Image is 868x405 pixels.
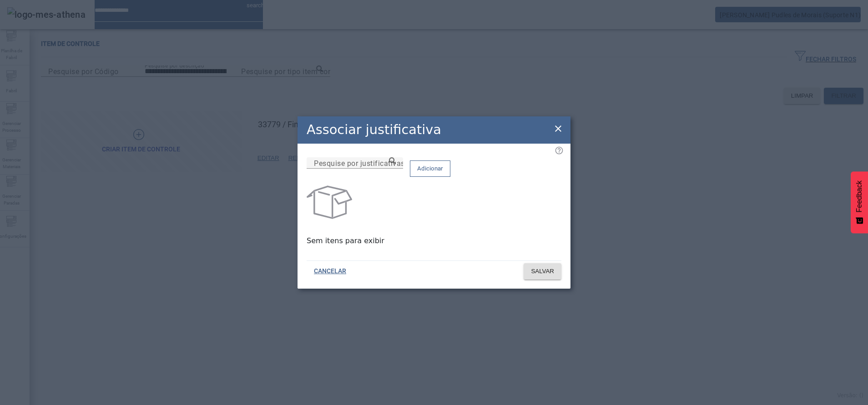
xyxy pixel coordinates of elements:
span: Feedback [855,180,863,212]
p: Sem itens para exibir [307,235,561,246]
button: Adicionar [410,160,450,177]
span: Adicionar [417,164,443,173]
h2: Associar justificativa [307,120,441,140]
button: CANCELAR [307,263,353,280]
span: SALVAR [531,267,554,276]
mat-label: Pesquise por justificativas [314,159,405,167]
button: SALVAR [524,263,561,280]
input: Number [314,158,396,169]
button: Feedback - Mostrar pesquisa [851,171,868,233]
span: CANCELAR [314,267,346,276]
